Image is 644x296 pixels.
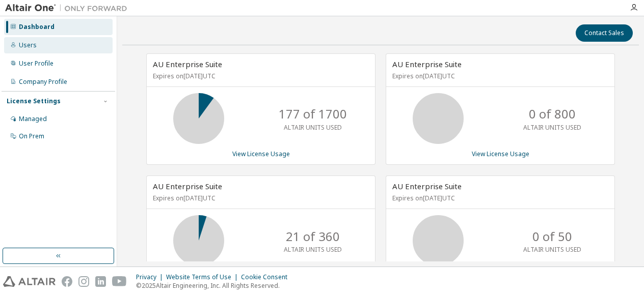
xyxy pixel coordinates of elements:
div: Company Profile [19,78,67,86]
div: Users [19,41,37,49]
img: youtube.svg [112,276,127,287]
div: Cookie Consent [241,273,293,281]
span: AU Enterprise Suite [392,181,462,191]
span: AU Enterprise Suite [153,181,222,191]
p: 177 of 1700 [279,105,347,123]
p: ALTAIR UNITS USED [284,245,342,254]
div: Privacy [136,273,166,281]
div: Managed [19,115,47,123]
img: instagram.svg [78,276,89,287]
p: ALTAIR UNITS USED [523,245,581,254]
p: ALTAIR UNITS USED [284,123,342,132]
div: License Settings [7,97,61,105]
p: Expires on [DATE] UTC [392,194,606,202]
img: Altair One [5,3,132,13]
p: 21 of 360 [286,228,340,245]
p: 0 of 50 [532,228,572,245]
div: On Prem [19,132,44,140]
img: linkedin.svg [95,276,106,287]
button: Contact Sales [576,24,633,42]
p: Expires on [DATE] UTC [392,72,606,80]
div: Dashboard [19,23,55,31]
span: AU Enterprise Suite [392,59,462,69]
a: View License Usage [472,150,529,158]
p: Expires on [DATE] UTC [153,194,366,202]
img: facebook.svg [62,276,72,287]
div: User Profile [19,60,53,68]
p: 0 of 800 [529,105,576,123]
div: Website Terms of Use [166,273,241,281]
span: AU Enterprise Suite [153,59,222,69]
img: altair_logo.svg [3,276,56,287]
a: View License Usage [232,150,290,158]
p: ALTAIR UNITS USED [523,123,581,132]
p: Expires on [DATE] UTC [153,72,366,80]
p: © 2025 Altair Engineering, Inc. All Rights Reserved. [136,281,293,290]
